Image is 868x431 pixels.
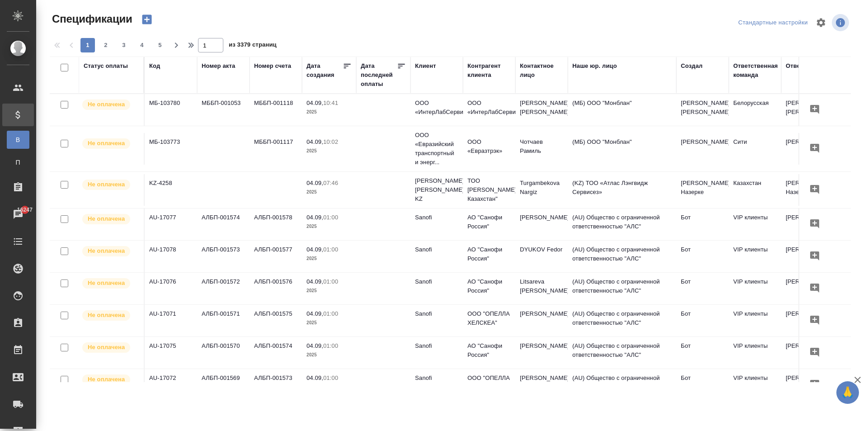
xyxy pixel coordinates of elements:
td: [PERSON_NAME] [PERSON_NAME] [676,94,729,126]
a: 16247 [2,203,34,226]
p: 2025 [307,286,352,295]
p: Sanofi [415,213,458,222]
p: ООО "ОПЕЛЛА ХЕЛСКЕА" [467,309,511,327]
span: из 3379 страниц [229,39,277,52]
p: 04.09, [307,214,323,221]
div: Клиент [415,62,436,71]
div: Дата создания [307,62,343,80]
td: Чотчаев Рамиль [515,133,568,165]
span: 4 [135,41,149,50]
td: МБ-103773 [145,133,197,165]
div: Контрагент клиента [467,62,511,80]
td: [PERSON_NAME] [781,337,834,369]
p: 01:00 [323,278,338,285]
td: Бот [676,241,729,272]
td: Бот [676,208,729,240]
p: ООО «ИнтерЛабСервис» [467,99,511,117]
td: AU-17071 [145,305,197,336]
p: Не оплачена [88,180,125,189]
p: Не оплачена [88,375,125,384]
button: 🙏 [836,381,859,404]
td: VIP клиенты [729,369,781,401]
p: 04.09, [307,138,323,145]
p: Не оплачена [88,214,125,223]
td: [PERSON_NAME] [PERSON_NAME] [781,94,834,126]
td: VIP клиенты [729,337,781,369]
td: (AU) Общество с ограниченной ответственностью "АЛС" [568,305,676,336]
p: 04.09, [307,342,323,349]
td: Сити [729,133,781,165]
td: AU-17076 [145,273,197,304]
td: Бот [676,337,729,369]
span: 2 [99,41,113,50]
td: АЛБП-001571 [197,305,250,336]
span: Посмотреть информацию [832,14,851,31]
div: Ответственная команда [733,62,778,80]
td: [PERSON_NAME] [676,133,729,165]
div: Контактное лицо [520,62,563,80]
p: 04.09, [307,310,323,317]
td: [PERSON_NAME] [PERSON_NAME] [515,94,568,126]
td: МББП-001053 [197,94,250,126]
td: Белорусская [729,94,781,126]
td: VIP клиенты [729,273,781,304]
p: Sanofi [415,245,458,254]
button: 2 [99,38,113,52]
p: 10:02 [323,138,338,145]
td: VIP клиенты [729,305,781,336]
div: Создал [681,62,703,71]
div: Статус оплаты [84,62,128,71]
td: AU-17075 [145,337,197,369]
td: Litsareva [PERSON_NAME] [515,273,568,304]
p: 2025 [307,108,352,117]
p: 2025 [307,147,352,156]
p: АО "Санофи Россия" [467,245,511,263]
a: П [7,153,29,171]
td: АЛБП-001576 [250,273,302,304]
td: АЛБП-001573 [250,369,302,401]
td: (МБ) ООО "Монблан" [568,133,676,165]
p: ТОО [PERSON_NAME] Казахстан" [467,176,511,204]
p: 04.09, [307,374,323,381]
p: 01:00 [323,214,338,221]
td: Turgambekova Nargiz [515,174,568,206]
p: 04.09, [307,246,323,253]
td: [PERSON_NAME] [515,208,568,240]
div: Дата последней оплаты [361,62,397,89]
td: KZ-4258 [145,174,197,206]
p: Не оплачена [88,343,125,352]
td: АЛБП-001578 [250,208,302,240]
span: Настроить таблицу [810,12,832,33]
p: Не оплачена [88,100,125,109]
td: [PERSON_NAME] [515,337,568,369]
p: 01:00 [323,342,338,349]
div: Номер счета [254,62,291,71]
p: 01:00 [323,246,338,253]
p: Не оплачена [88,139,125,148]
td: Бот [676,305,729,336]
td: DYUKOV Fedor [515,241,568,272]
span: 5 [153,41,167,50]
button: 3 [117,38,131,52]
p: Sanofi [415,277,458,286]
td: АЛБП-001573 [197,241,250,272]
div: Номер акта [202,62,235,71]
p: 01:00 [323,310,338,317]
td: AU-17077 [145,208,197,240]
td: VIP клиенты [729,241,781,272]
td: [PERSON_NAME] [781,273,834,304]
td: [PERSON_NAME] [781,241,834,272]
p: ООО "ОПЕЛЛА ХЕЛСКЕА" [467,374,511,392]
td: AU-17072 [145,369,197,401]
td: [PERSON_NAME] [781,133,834,165]
p: [PERSON_NAME] [PERSON_NAME] KZ [415,176,458,204]
button: 4 [135,38,149,52]
td: (AU) Общество с ограниченной ответственностью "АЛС" [568,208,676,240]
span: П [11,158,25,167]
td: (МБ) ООО "Монблан" [568,94,676,126]
td: АЛБП-001570 [197,337,250,369]
td: АЛБП-001574 [250,337,302,369]
td: [PERSON_NAME] Назерке [781,174,834,206]
p: ООО «Евразийский транспортный и энерг... [415,131,458,167]
span: В [11,135,25,144]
